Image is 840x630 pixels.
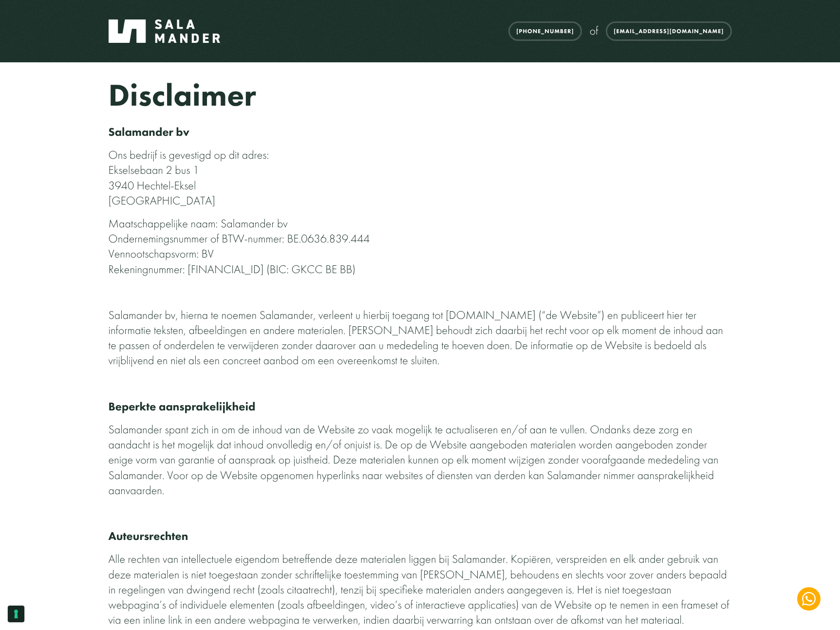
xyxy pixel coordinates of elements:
a: [PHONE_NUMBER] [508,21,581,41]
p: Salamander bv, hierna te noemen Salamander, verleent u hierbij toegang tot [DOMAIN_NAME] (“de Web... [109,308,732,369]
strong: Auteursrechten [109,529,188,544]
strong: Salamander bv [109,125,189,140]
p: Ons bedrijf is gevestigd op dit adres: Ekselsebaan 2 bus 1 3940 Hechtel-Eksel [GEOGRAPHIC_DATA] [109,148,732,208]
img: Salamander [109,19,221,43]
p: Alle rechten van intellectuele eigendom betreffende deze materialen liggen bij Salamander. Kopiër... [109,552,732,628]
strong: Beperkte aansprakelijkheid [109,399,256,414]
p: Maatschappelijke naam: Salamander bv Ondernemingsnummer of BTW-nummer: BE.0636.839.444 Vennootsch... [109,216,732,277]
h2: Disclaimer [109,78,732,113]
span: of [590,23,598,38]
a: [EMAIL_ADDRESS][DOMAIN_NAME] [606,21,731,41]
button: Uw voorkeuren voor toestemming voor trackingtechnologieën [8,606,24,622]
img: WhatsApp [802,592,816,606]
p: Salamander spant zich in om de inhoud van de Website zo vaak mogelijk te actualiseren en/of aan t... [109,422,732,498]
